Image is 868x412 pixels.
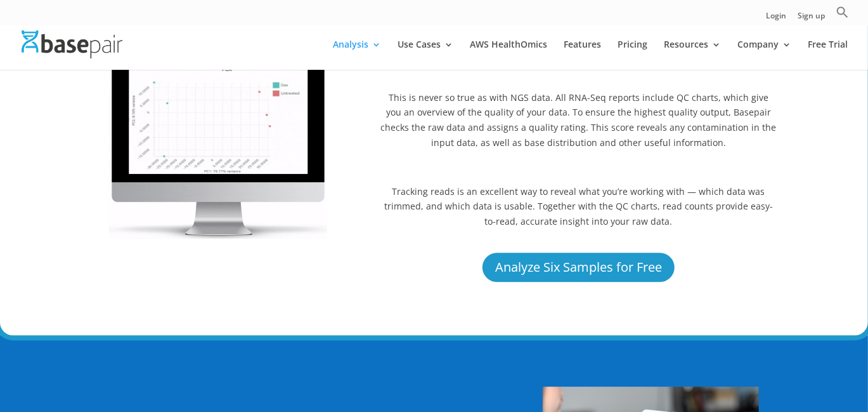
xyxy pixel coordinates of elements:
[22,30,122,58] img: Basepair
[109,53,327,239] img: Bad Data In
[481,251,677,284] a: Analyze Six Samples for Free
[564,40,601,70] a: Features
[766,12,786,25] a: Login
[798,12,825,25] a: Sign up
[836,6,849,25] a: Search Icon Link
[737,40,791,70] a: Company
[618,40,647,70] a: Pricing
[808,40,848,70] a: Free Trial
[836,6,849,18] svg: Search
[333,40,381,70] a: Analysis
[380,184,776,238] p: Tracking reads is an excellent way to reveal what you’re working with — which data was trimmed, a...
[664,40,721,70] a: Resources
[380,90,776,159] p: This is never so true as with NGS data. All RNA-Seq reports include QC charts, which give you an ...
[470,40,547,70] a: AWS HealthOmics
[398,40,453,70] a: Use Cases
